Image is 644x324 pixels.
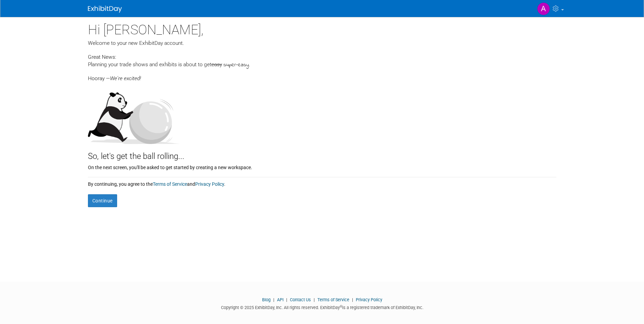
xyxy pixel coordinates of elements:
[284,297,289,302] span: |
[88,194,117,207] button: Continue
[110,75,141,82] span: We're excited!
[211,61,222,68] span: easy
[340,305,342,308] sup: ®
[262,297,271,302] a: Blog
[88,61,556,69] div: Planning your trade shows and exhibits is about to get .
[88,53,556,61] div: Great News:
[88,17,556,39] div: Hi [PERSON_NAME],
[88,39,556,47] div: Welcome to your new ExhibitDay account.
[88,144,556,162] div: So, let's get the ball rolling...
[290,297,311,302] a: Contact Us
[272,297,276,302] span: |
[88,86,180,144] img: Let's get the ball rolling
[356,297,382,302] a: Privacy Policy
[88,69,556,82] div: Hooray —
[88,177,556,187] div: By continuing, you agree to the and .
[350,297,355,302] span: |
[537,2,550,15] img: Aaron Spaulding
[153,181,187,187] a: Terms of Service
[88,6,122,13] img: ExhibitDay
[317,297,349,302] a: Terms of Service
[312,297,316,302] span: |
[195,181,224,187] a: Privacy Policy
[277,297,283,302] a: API
[223,61,249,69] span: super-easy
[88,162,556,171] div: On the next screen, you'll be asked to get started by creating a new workspace.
